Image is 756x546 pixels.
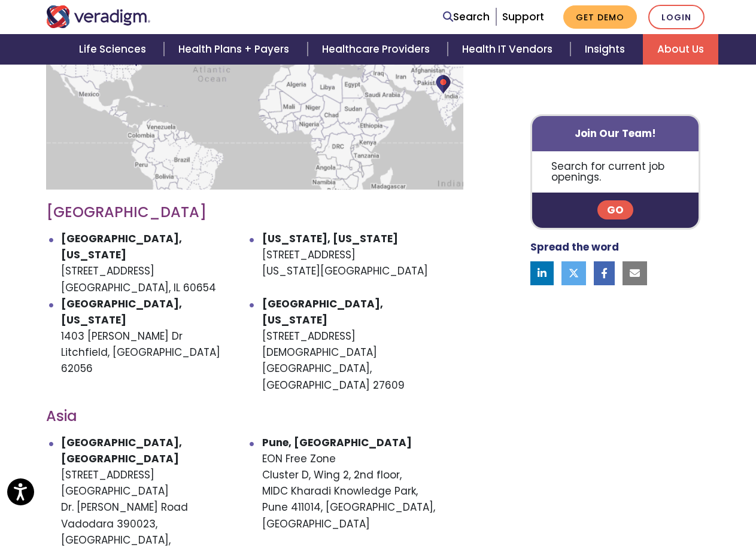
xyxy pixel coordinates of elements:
p: Search for current job openings. [532,151,699,193]
a: About Us [643,34,718,65]
strong: [US_STATE], [US_STATE] [262,231,398,246]
a: Health Plans + Payers [164,34,307,65]
li: 1403 [PERSON_NAME] Dr Litchfield, [GEOGRAPHIC_DATA] 62056 [61,296,262,394]
a: Login [648,5,705,29]
li: [STREET_ADDRESS][DEMOGRAPHIC_DATA] [GEOGRAPHIC_DATA], [GEOGRAPHIC_DATA] 27609 [262,296,463,394]
a: Get Demo [563,5,637,29]
li: [STREET_ADDRESS] [US_STATE][GEOGRAPHIC_DATA] [262,231,463,296]
strong: [GEOGRAPHIC_DATA], [GEOGRAPHIC_DATA] [61,435,182,466]
strong: [GEOGRAPHIC_DATA], [US_STATE] [61,297,182,327]
li: [STREET_ADDRESS] [GEOGRAPHIC_DATA], IL 60654 [61,231,262,296]
strong: Join Our Team! [575,126,656,141]
img: Veradigm logo [46,5,151,28]
a: Insights [570,34,643,65]
a: Health IT Vendors [448,34,570,65]
strong: [GEOGRAPHIC_DATA], [US_STATE] [61,231,182,262]
h3: [GEOGRAPHIC_DATA] [46,204,463,221]
h3: Asia [46,408,463,425]
a: Life Sciences [65,34,164,65]
strong: Pune, [GEOGRAPHIC_DATA] [262,435,412,450]
a: Support [502,10,544,24]
a: Go [597,201,633,220]
a: Search [443,9,490,25]
a: Healthcare Providers [308,34,448,65]
strong: Spread the word [530,240,619,255]
strong: [GEOGRAPHIC_DATA], [US_STATE] [262,297,383,327]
